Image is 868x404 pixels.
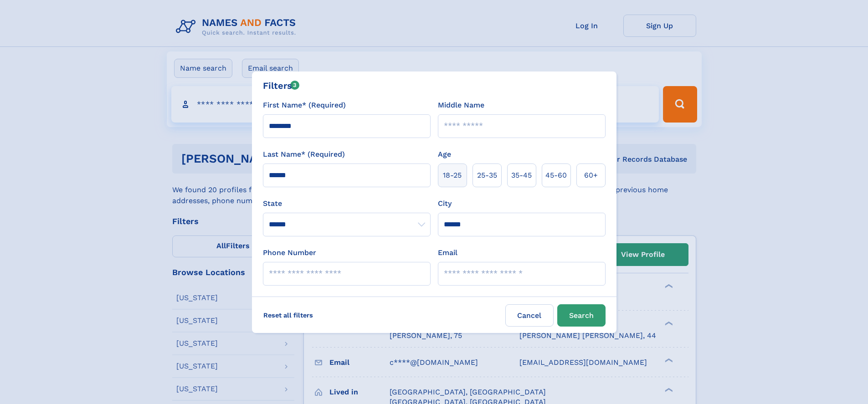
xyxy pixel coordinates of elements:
label: First Name* (Required) [263,100,346,111]
label: Phone Number [263,247,316,258]
label: Cancel [505,304,554,327]
label: Email [438,247,457,258]
button: Search [557,304,606,327]
label: State [263,198,431,209]
span: 25‑35 [477,170,497,181]
label: Middle Name [438,100,484,111]
span: 45‑60 [545,170,567,181]
label: Last Name* (Required) [263,149,345,160]
div: Filters [263,79,300,92]
label: Reset all filters [257,304,319,326]
label: City [438,198,452,209]
span: 18‑25 [443,170,462,181]
label: Age [438,149,451,160]
span: 35‑45 [511,170,532,181]
span: 60+ [584,170,598,181]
